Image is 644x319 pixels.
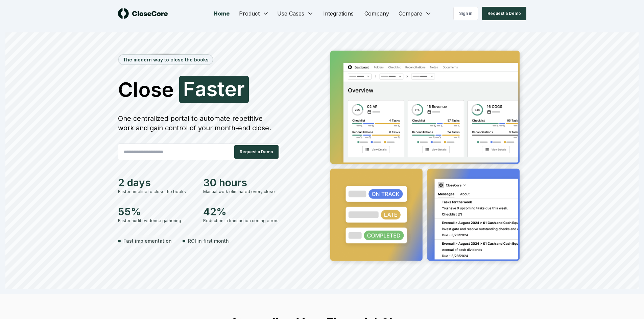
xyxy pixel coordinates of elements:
[118,114,280,133] div: One centralized portal to automate repetitive work and gain control of your month-end close.
[277,9,304,18] span: Use Cases
[273,7,318,20] button: Use Cases
[482,7,526,20] button: Request a Demo
[325,46,526,268] img: Jumbotron
[119,55,213,64] div: The modern way to close the books
[118,189,195,195] div: Faster timeline to close the books
[118,79,174,100] span: Close
[203,218,280,224] div: Reduction in transaction coding errors
[239,9,260,18] span: Product
[188,237,229,244] span: ROI in first month
[359,7,395,20] a: Company
[203,177,280,189] div: 30 hours
[395,7,436,20] button: Compare
[235,7,273,20] button: Product
[224,79,237,99] span: e
[453,7,478,20] a: Sign in
[123,237,172,244] span: Fast implementation
[217,79,224,99] span: t
[318,7,359,20] a: Integrations
[203,189,280,195] div: Manual work eliminated every close
[207,79,217,99] span: s
[399,9,422,18] span: Compare
[118,8,168,19] img: logo
[234,145,279,159] button: Request a Demo
[183,79,195,99] span: F
[208,7,235,20] a: Home
[118,177,195,189] div: 2 days
[118,218,195,224] div: Faster audit evidence gathering
[203,206,280,218] div: 42%
[118,206,195,218] div: 55%
[237,79,245,99] span: r
[195,79,207,99] span: a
